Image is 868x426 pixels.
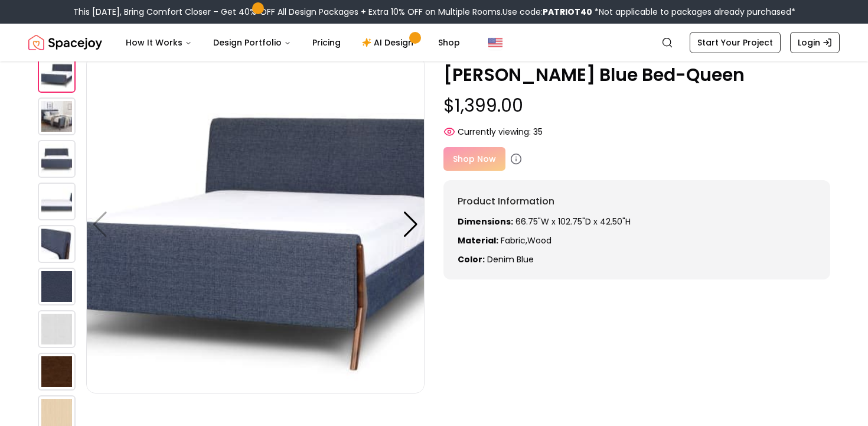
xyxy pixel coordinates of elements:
img: https://storage.googleapis.com/spacejoy-main/assets/61baf423916e9c001cf129ef/product_3_k2o7klhmbba5 [38,97,76,135]
strong: Material: [458,235,498,246]
a: Pricing [303,31,350,54]
img: https://storage.googleapis.com/spacejoy-main/assets/61baf423916e9c001cf129ef/product_2_5l705g850fm3 [38,55,76,93]
button: Design Portfolio [204,31,301,54]
a: Shop [429,31,469,54]
p: [PERSON_NAME] Blue Bed-Queen [443,64,830,86]
strong: Dimensions: [458,216,513,227]
span: Fabric,Wood [501,235,552,246]
img: United States [488,35,502,50]
nav: Main [116,31,469,54]
p: $1,399.00 [443,95,830,116]
nav: Global [28,24,840,61]
img: https://storage.googleapis.com/spacejoy-main/assets/61baf423916e9c001cf129ef/product_8_k6ilgee5311 [38,310,76,348]
img: https://storage.googleapis.com/spacejoy-main/assets/61baf423916e9c001cf129ef/product_7_mpncf9e1gee6 [38,268,76,305]
span: Use code: [502,6,592,18]
img: https://storage.googleapis.com/spacejoy-main/assets/61baf423916e9c001cf129ef/product_2_5l705g850fm3 [86,55,425,394]
h6: Product Information [458,194,816,209]
span: *Not applicable to packages already purchased* [592,6,795,18]
a: Start Your Project [690,32,781,53]
img: https://storage.googleapis.com/spacejoy-main/assets/61baf423916e9c001cf129ef/product_3_k2o7klhmbba5 [425,55,763,394]
img: Spacejoy Logo [28,31,102,54]
span: Currently viewing: [458,126,531,138]
span: denim blue [487,253,534,265]
button: How It Works [116,31,201,54]
img: https://storage.googleapis.com/spacejoy-main/assets/61baf423916e9c001cf129ef/product_4_maf7117bhpel [38,140,76,178]
b: PATRIOT40 [543,6,592,18]
img: https://storage.googleapis.com/spacejoy-main/assets/61baf423916e9c001cf129ef/product_9_a37nei4fknc [38,353,76,391]
img: https://storage.googleapis.com/spacejoy-main/assets/61baf423916e9c001cf129ef/product_5_pgoke8gpm73 [38,183,76,220]
strong: Color: [458,253,485,265]
a: AI Design [353,31,426,54]
p: 66.75"W x 102.75"D x 42.50"H [458,216,816,227]
img: https://storage.googleapis.com/spacejoy-main/assets/61baf423916e9c001cf129ef/product_6_d5a7hkak777e [38,225,76,263]
a: Spacejoy [28,31,102,54]
a: Login [790,32,840,53]
span: 35 [533,126,543,138]
div: This [DATE], Bring Comfort Closer – Get 40% OFF All Design Packages + Extra 10% OFF on Multiple R... [73,6,795,18]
